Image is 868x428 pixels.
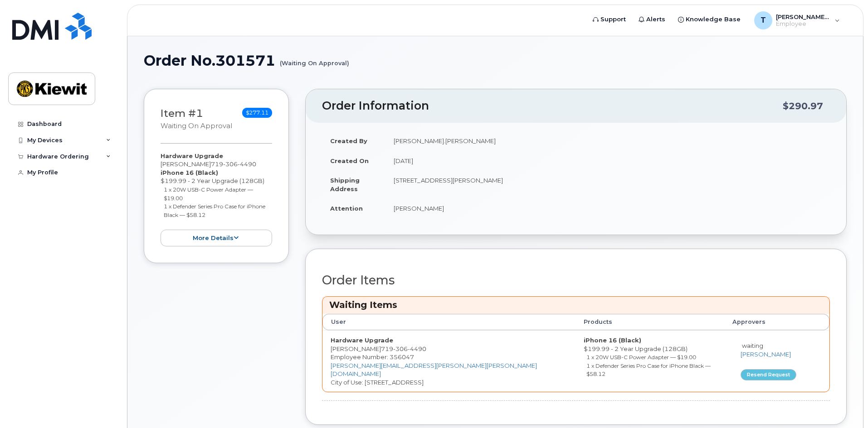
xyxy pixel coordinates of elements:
[741,369,796,380] button: Resend request
[381,345,426,352] span: 719
[161,169,218,176] strong: iPhone 16 (Black)
[161,230,272,246] button: more details
[330,137,367,144] strong: Created By
[164,186,253,202] small: 1 x 20W USB-C Power Adapter — $19.00
[161,152,272,246] div: [PERSON_NAME] $199.99 - 2 Year Upgrade (128GB)
[331,362,537,378] a: [PERSON_NAME][EMAIL_ADDRESS][PERSON_NAME][PERSON_NAME][DOMAIN_NAME]
[584,337,641,344] strong: iPhone 16 (Black)
[724,314,813,330] th: Approvers
[322,330,575,392] td: [PERSON_NAME] City of Use: [STREET_ADDRESS]
[741,351,791,358] a: [PERSON_NAME]
[575,330,725,392] td: $199.99 - 2 Year Upgrade (128GB)
[575,314,725,330] th: Products
[393,345,408,352] span: 306
[385,198,830,218] td: [PERSON_NAME]
[331,353,414,361] span: Employee Number: 356047
[586,354,696,361] small: 1 x 20W USB-C Power Adapter — $19.00
[211,160,256,168] span: 719
[223,160,238,168] span: 306
[331,337,393,344] strong: Hardware Upgrade
[385,151,830,171] td: [DATE]
[144,53,847,68] h1: Order No.301571
[330,177,360,192] strong: Shipping Address
[164,203,265,218] small: 1 x Defender Series Pro Case for iPhone Black — $58.12
[238,160,256,168] span: 4490
[322,100,783,112] h2: Order Information
[330,205,363,212] strong: Attention
[330,157,369,164] strong: Created On
[161,152,223,159] strong: Hardware Upgrade
[280,53,349,67] small: (Waiting On Approval)
[385,170,830,198] td: [STREET_ADDRESS][PERSON_NAME]
[586,362,711,378] small: 1 x Defender Series Pro Case for iPhone Black — $58.12
[161,122,232,130] small: Waiting On Approval
[322,314,575,330] th: User
[408,345,426,352] span: 4490
[742,342,763,349] span: waiting
[385,131,830,151] td: [PERSON_NAME].[PERSON_NAME]
[161,108,232,131] h3: Item #1
[322,274,830,287] h2: Order Items
[329,299,823,311] h3: Waiting Items
[783,97,823,115] div: $290.97
[242,108,272,118] span: $277.11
